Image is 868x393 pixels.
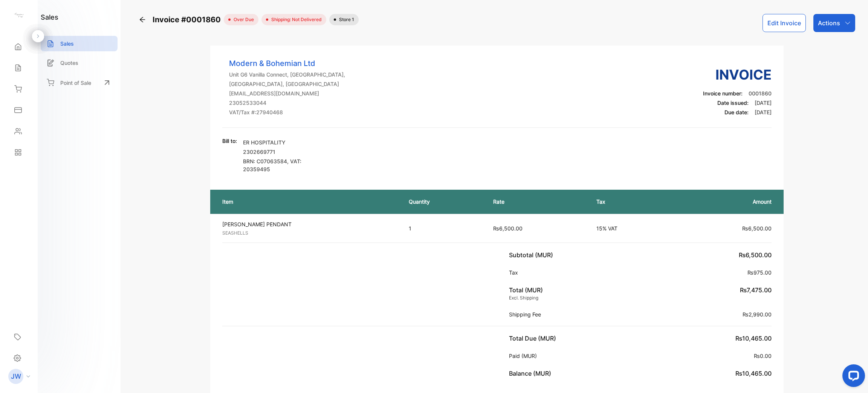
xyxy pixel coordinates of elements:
span: Store 1 [336,16,354,23]
p: Bill to: [222,137,237,145]
p: Quantity [409,198,478,206]
p: [PERSON_NAME] PENDANT [222,220,395,228]
p: Tax [509,269,521,276]
button: Actions [813,14,855,32]
p: Actions [818,18,840,28]
p: Sales [60,40,74,48]
span: ₨975.00 [747,269,772,276]
p: Item [222,198,394,206]
span: [DATE] [755,109,772,115]
p: Paid (MUR) [509,352,540,360]
p: 2302669771 [243,148,330,156]
p: JW [11,372,21,381]
p: Quotes [60,59,78,67]
h3: Invoice [703,64,772,85]
p: VAT/Tax #: 27940468 [229,108,345,116]
span: over due [231,16,254,23]
span: Date issued: [717,100,749,106]
p: 23052533044 [229,99,345,107]
span: Due date: [724,109,749,115]
p: Total Due (MUR) [509,334,559,343]
span: ₨6,500.00 [493,225,523,232]
p: [GEOGRAPHIC_DATA], [GEOGRAPHIC_DATA] [229,80,345,88]
img: logo [13,10,24,21]
button: Edit Invoice [763,14,806,32]
span: ₨2,990.00 [743,311,772,318]
span: 0001860 [749,90,772,97]
p: Subtotal (MUR) [509,250,556,259]
p: 15% VAT [596,224,665,232]
p: SEASHELLS [222,230,395,236]
span: [DATE] [755,100,772,106]
span: ₨6,500.00 [742,225,772,232]
p: Modern & Bohemian Ltd [229,58,345,69]
p: Rate [493,198,582,206]
span: Shipping: Not Delivered [268,16,322,23]
span: Invoice number: [703,90,743,97]
span: ₨0.00 [754,353,772,359]
p: Shipping Fee [509,310,544,318]
p: ER HOSPITALITY [243,138,330,146]
a: Quotes [41,55,118,71]
span: ₨7,475.00 [740,286,772,294]
p: Amount [681,198,772,206]
span: BRN: C07063584 [243,158,287,164]
span: Invoice #0001860 [153,14,224,25]
h1: sales [41,12,58,22]
p: Tax [596,198,665,206]
p: Total (MUR) [509,286,543,295]
p: Balance (MUR) [509,369,554,378]
span: ₨10,465.00 [735,335,772,342]
span: ₨10,465.00 [735,370,772,377]
a: Point of Sale [41,74,118,91]
p: Unit G6 Vanilla Connect, [GEOGRAPHIC_DATA], [229,71,345,78]
iframe: LiveChat chat widget [836,361,868,393]
p: [EMAIL_ADDRESS][DOMAIN_NAME] [229,89,345,97]
span: ₨6,500.00 [739,251,772,259]
p: 1 [409,224,478,232]
p: Excl. Shipping [509,295,543,301]
a: Sales [41,36,118,51]
p: Point of Sale [60,79,91,87]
